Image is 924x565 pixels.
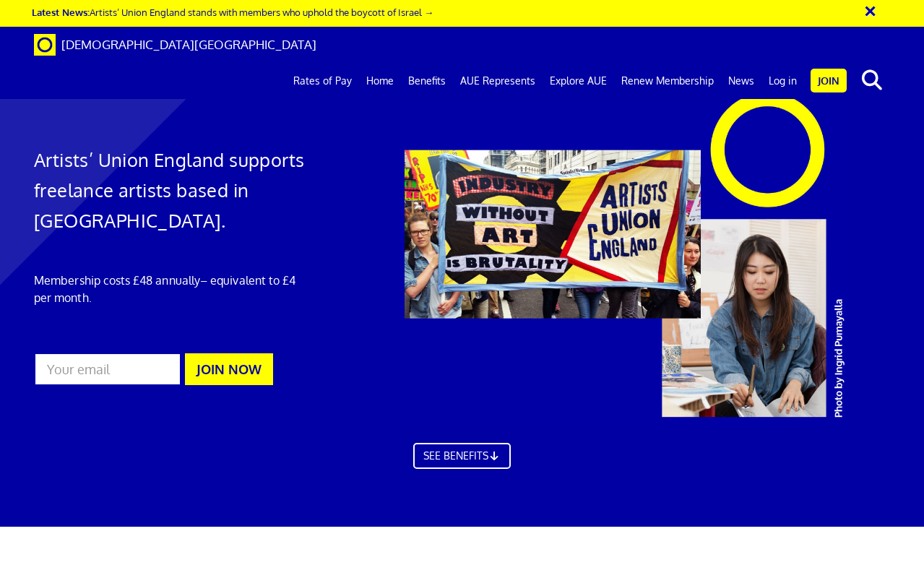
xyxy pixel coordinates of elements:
[23,27,327,63] a: Brand [DEMOGRAPHIC_DATA][GEOGRAPHIC_DATA]
[721,63,761,99] a: News
[761,63,804,99] a: Log in
[811,69,847,92] a: Join
[61,37,316,52] span: [DEMOGRAPHIC_DATA][GEOGRAPHIC_DATA]
[32,6,90,18] strong: Latest News:
[359,63,401,99] a: Home
[614,63,721,99] a: Renew Membership
[413,443,511,469] a: SEE BENEFITS
[453,63,543,99] a: AUE Represents
[32,6,433,18] a: Latest News:Artists’ Union England stands with members who uphold the boycott of Israel →
[286,63,359,99] a: Rates of Pay
[543,63,614,99] a: Explore AUE
[34,353,181,386] input: Your email
[185,353,273,385] button: JOIN NOW
[401,63,453,99] a: Benefits
[34,145,305,236] h1: Artists’ Union England supports freelance artists based in [GEOGRAPHIC_DATA].
[34,272,305,306] p: Membership costs £48 annually – equivalent to £4 per month.
[850,65,894,95] button: search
